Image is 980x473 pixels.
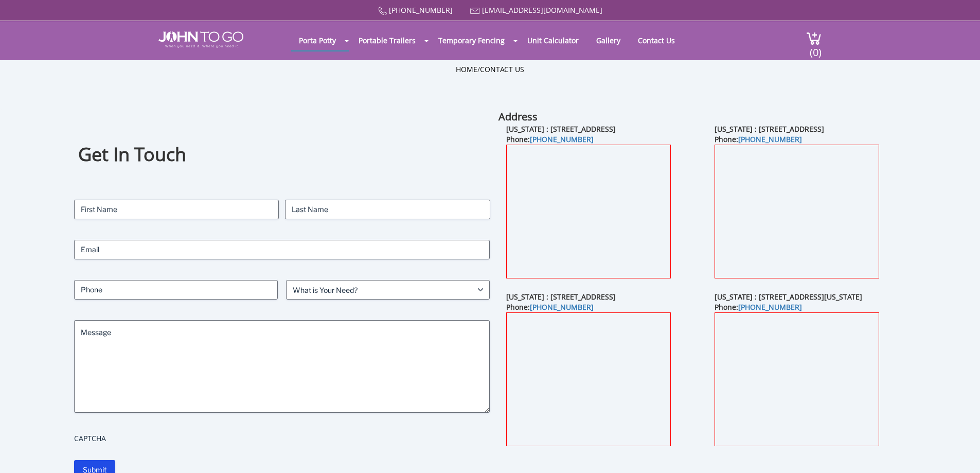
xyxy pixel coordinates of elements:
[74,280,278,300] input: Phone
[74,433,490,444] label: CAPTCHA
[456,64,477,74] a: Home
[291,30,344,50] a: Porta Potty
[806,31,822,45] img: cart a
[715,302,802,312] b: Phone:
[506,292,616,302] b: [US_STATE] : [STREET_ADDRESS]
[530,302,594,312] a: [PHONE_NUMBER]
[506,124,616,134] b: [US_STATE] : [STREET_ADDRESS]
[470,8,480,14] img: Mail
[715,124,824,134] b: [US_STATE] : [STREET_ADDRESS]
[285,200,490,219] input: Last Name
[482,5,602,15] a: [EMAIL_ADDRESS][DOMAIN_NAME]
[506,302,594,312] b: Phone:
[480,64,524,74] a: Contact Us
[738,302,802,312] a: [PHONE_NUMBER]
[506,134,594,144] b: Phone:
[431,30,512,50] a: Temporary Fencing
[738,134,802,144] a: [PHONE_NUMBER]
[378,7,387,15] img: Call
[78,142,486,167] h1: Get In Touch
[589,30,628,50] a: Gallery
[530,134,594,144] a: [PHONE_NUMBER]
[158,31,243,48] img: JOHN to go
[456,64,524,75] ul: /
[520,30,586,50] a: Unit Calculator
[715,134,802,144] b: Phone:
[74,200,279,219] input: First Name
[498,110,538,124] b: Address
[351,30,423,50] a: Portable Trailers
[809,37,822,59] span: (0)
[389,5,453,15] a: [PHONE_NUMBER]
[74,240,490,259] input: Email
[630,30,683,50] a: Contact Us
[715,292,862,302] b: [US_STATE] : [STREET_ADDRESS][US_STATE]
